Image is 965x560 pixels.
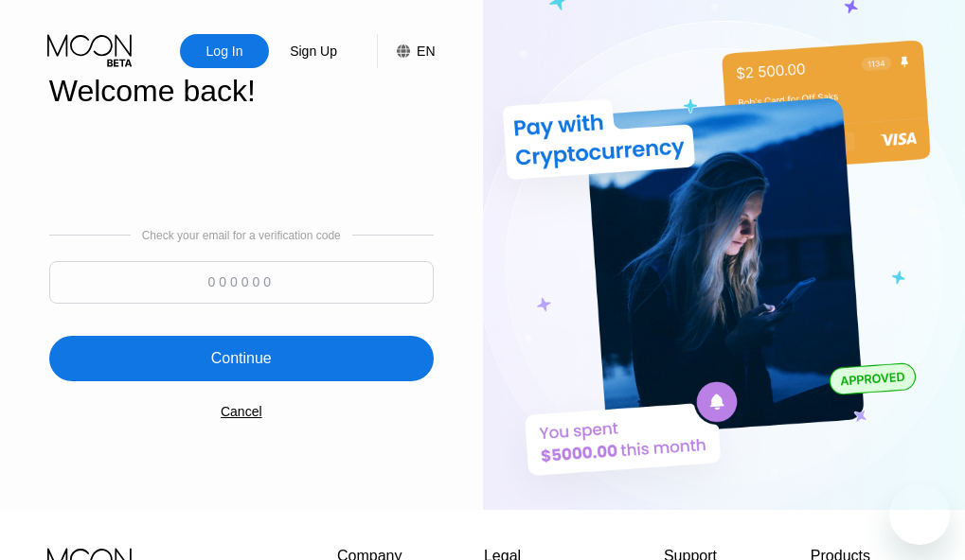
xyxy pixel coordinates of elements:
div: Log In [205,42,245,61]
div: Cancel [221,404,262,419]
div: Log In [180,34,269,68]
div: Welcome back! [49,74,434,109]
div: Continue [49,336,434,381]
div: Continue [211,349,272,368]
div: Sign Up [288,42,339,61]
div: EN [377,34,435,68]
div: Check your email for a verification code [142,229,341,242]
div: EN [417,44,435,59]
iframe: Button to launch messaging window [889,484,950,545]
input: 000000 [49,261,434,304]
div: Sign Up [269,34,358,68]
